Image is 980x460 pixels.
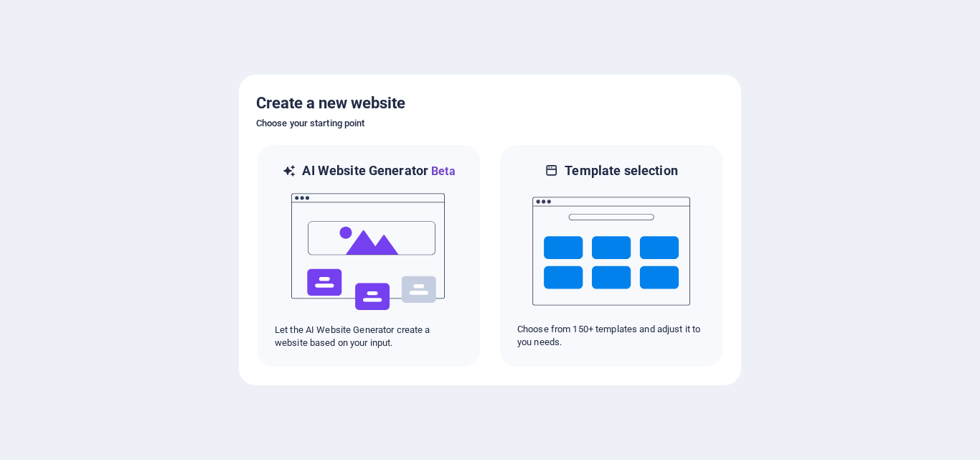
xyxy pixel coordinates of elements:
[290,180,448,324] img: ai
[256,144,481,368] div: AI Website GeneratorBetaaiLet the AI Website Generator create a website based on your input.
[565,162,677,179] h6: Template selection
[256,92,724,115] h5: Create a new website
[275,324,463,349] p: Let the AI Website Generator create a website based on your input.
[256,115,724,132] h6: Choose your starting point
[302,162,455,180] h6: AI Website Generator
[428,164,456,178] span: Beta
[499,144,724,368] div: Template selectionChoose from 150+ templates and adjust it to you needs.
[517,323,705,349] p: Choose from 150+ templates and adjust it to you needs.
